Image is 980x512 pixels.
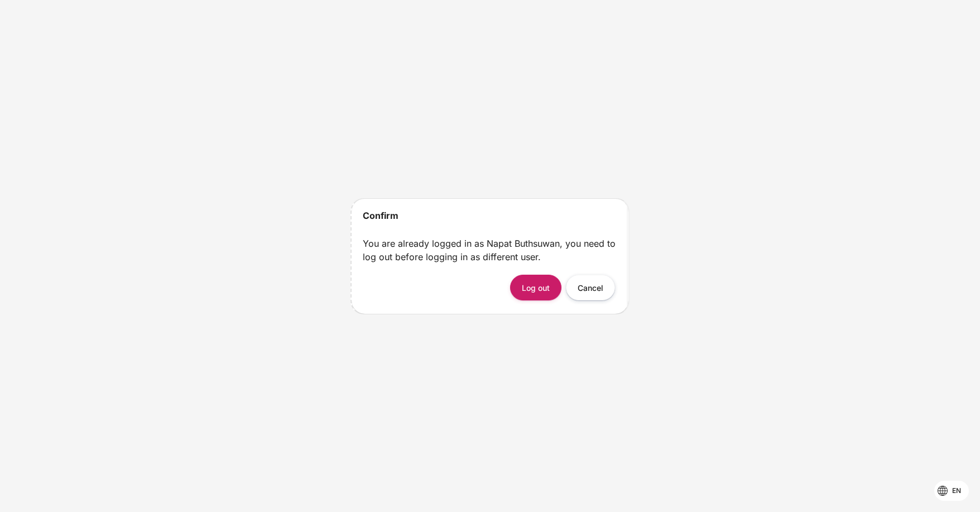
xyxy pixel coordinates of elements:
p: You are already logged in as Napat Buthsuwan, you need to log out before logging in as different ... [363,237,617,264]
button: Log out [510,275,561,300]
button: Languages [934,481,969,501]
button: Cancel [566,275,615,300]
h4: Confirm [363,210,398,222]
span: en [952,486,961,496]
